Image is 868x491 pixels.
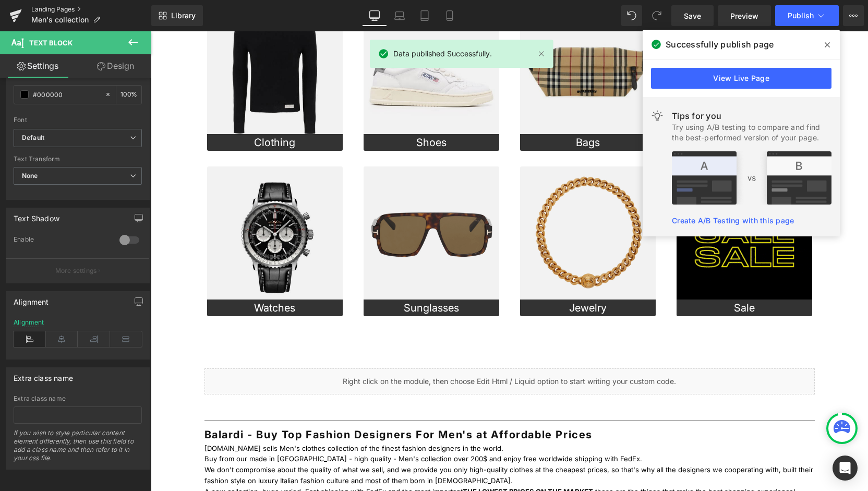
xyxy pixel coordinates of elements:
button: Undo [621,5,642,26]
div: Alignment [14,319,44,326]
div: Tips for you [672,110,831,122]
div: Alignment [14,292,49,306]
p: Jewelry [369,268,505,285]
span: Text Block [29,39,73,47]
button: More [843,5,864,26]
div: Extra class name [14,368,73,382]
span: Preview [730,10,758,21]
span: Library [171,11,196,20]
div: If you wish to style particular content element differently, then use this field to add a class n... [14,429,142,469]
span: Save [684,10,701,21]
p: Bags [369,103,505,119]
div: Text Transform [14,155,142,163]
span: Men's collection [31,16,89,24]
a: New Library [151,5,203,26]
i: Default [22,134,44,142]
span: Successfully publish page [666,38,774,51]
button: More settings [6,258,149,283]
p: Buy from our made in [GEOGRAPHIC_DATA] - high quality - Men's collection over 200$ and enjoy free... [54,422,664,433]
a: Preview [718,5,771,26]
span: Publish [788,11,814,20]
b: Balardi - Buy Top Fashion Designers For Men's at Affordable Prices [54,397,442,410]
p: Sunglasses [213,268,348,285]
b: THE LOWEST PRICES ON THE MARKET, [312,456,444,464]
p: A new collection, huge varied, Fast shipping with FedEx and the most important those are the thin... [54,455,664,466]
img: tip.png [672,151,831,205]
div: Text Shadow [14,208,59,223]
a: Mobile [437,5,462,26]
input: Color [33,89,100,100]
div: Open Intercom Messenger [833,456,858,481]
p: More settings [55,266,97,276]
a: View Live Page [651,68,831,89]
p: [DOMAIN_NAME] sells Men's clothes collection of the finest fashion designers in the world. [54,412,664,423]
iframe: To enrich screen reader interactions, please activate Accessibility in Grammarly extension settings [151,31,868,491]
b: None [22,172,38,179]
p: Sale [526,268,661,285]
div: Try using A/B testing to compare and find the best-performed version of your page. [672,122,831,143]
img: men's jewelry [369,135,505,271]
img: men's Sunglasses [213,135,348,271]
img: light.svg [651,110,664,122]
div: Enable [14,235,109,246]
p: Shoes [213,103,348,119]
a: Desktop [362,5,387,26]
img: men's watches [56,135,192,271]
img: men's jewelry [526,135,661,271]
button: Publish [775,5,839,26]
span: Data published Successfully. [393,48,492,59]
a: Landing Pages [31,5,151,14]
p: Accessories [526,103,661,119]
p: We don't compromise about the quality of what we sell, and we provide you only high-quality cloth... [54,433,664,455]
a: Tablet [412,5,437,26]
button: Redo [646,5,667,26]
p: Watches [56,268,192,285]
a: Design [78,54,153,78]
a: Create A/B Testing with this page [672,216,794,225]
p: Clothing [56,103,192,119]
div: Font [14,116,142,124]
div: % [116,86,141,104]
div: Extra class name [14,395,142,402]
a: Laptop [387,5,412,26]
